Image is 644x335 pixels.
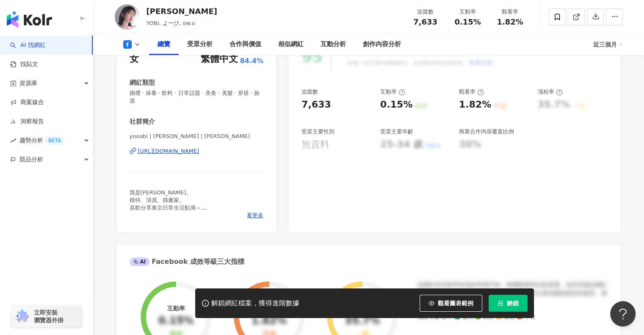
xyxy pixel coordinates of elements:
span: 競品分析 [19,150,43,169]
div: 觀看率 [494,8,526,16]
div: 互動率 [380,88,405,96]
div: 1.82% [459,98,491,111]
div: 繁體中文 [201,53,238,66]
span: 我是[PERSON_NAME]。 模特、演員、插畫家。 喜歡分享東京日常生活點滴～ 工作? [130,189,207,227]
span: rise [10,138,16,144]
span: 資源庫 [19,74,37,93]
a: 找貼文 [10,60,38,69]
span: 84.4% [240,56,264,66]
span: YOBI, よーび, ow.o [146,20,195,26]
div: 受眾主要性別 [301,128,334,136]
span: lock [498,300,503,306]
div: Facebook 成效等級三大指標 [130,257,245,266]
span: 看更多 [247,212,263,219]
span: 趨勢分析 [19,131,64,150]
div: 解鎖網紅檔案，獲得進階數據 [211,299,299,308]
div: 網紅類型 [130,78,155,87]
div: 追蹤數 [301,88,318,96]
button: 解鎖 [489,295,528,312]
div: 合作與價值 [229,39,261,50]
a: 洞察報告 [10,117,44,126]
div: [PERSON_NAME] [146,6,217,17]
div: 漲粉率 [538,88,563,96]
div: 互動分析 [321,39,346,50]
div: 0.15% [158,315,193,327]
button: 觀看圖表範例 [420,295,482,312]
a: [URL][DOMAIN_NAME] [130,147,264,155]
div: 女 [130,53,139,66]
span: 解鎖 [507,300,519,307]
span: 1.82% [497,18,523,26]
div: 相似網紅 [278,39,304,50]
div: 1.82% [252,315,287,327]
img: chrome extension [14,310,30,323]
div: 社群簡介 [130,117,155,126]
span: 立即安裝 瀏覽器外掛 [34,309,64,324]
span: 0.15% [454,18,481,26]
div: 7,633 [301,98,331,111]
div: 0.15% [380,98,412,111]
div: AI [130,257,150,266]
div: 商業合作內容覆蓋比例 [459,128,514,136]
img: KOL Avatar [115,4,140,30]
div: 總覽 [158,39,170,50]
div: 受眾主要年齡 [380,128,413,136]
div: 觀看率 [459,88,484,96]
div: 互動率 [452,8,484,16]
div: 該網紅的互動率和漲粉率都不錯，唯獨觀看率比較普通，為同等級的網紅的中低等級，效果不一定會好，但仍然建議可以發包開箱類型的案型，應該會比較有成效！ [417,281,608,306]
div: 追蹤數 [409,8,442,16]
div: 近三個月 [593,38,623,51]
div: [URL][DOMAIN_NAME] [138,147,199,155]
div: 受眾分析 [187,39,213,50]
div: 無資料 [301,138,329,151]
span: 觀看圖表範例 [438,300,473,307]
div: BETA [45,136,64,145]
span: yooobi | [PERSON_NAME] | [PERSON_NAME] [130,133,264,140]
div: 創作內容分析 [363,39,401,50]
a: 商案媒合 [10,98,44,107]
div: 35.7% [345,315,380,327]
span: 7,633 [413,17,437,26]
a: searchAI 找網紅 [10,41,46,50]
span: 婚禮 · 保養 · 飲料 · 日常話題 · 美食 · 美髮 · 穿搭 · 旅遊 [130,89,264,105]
a: chrome extension立即安裝 瀏覽器外掛 [11,305,82,328]
img: logo [7,11,52,28]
